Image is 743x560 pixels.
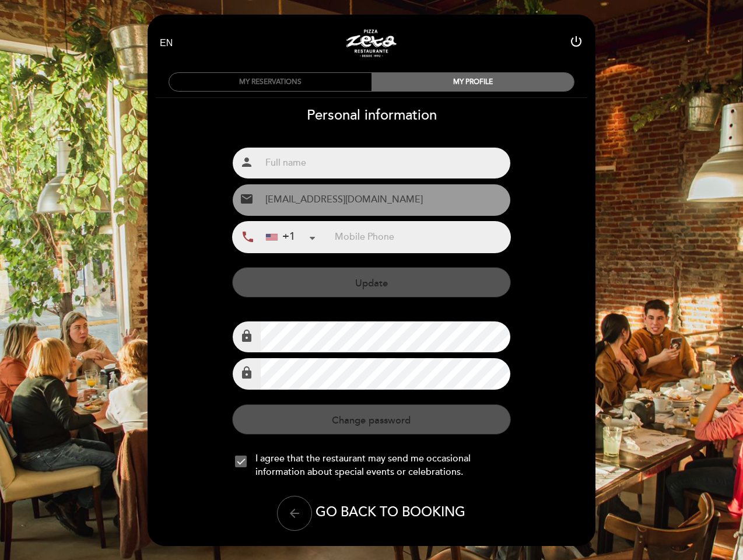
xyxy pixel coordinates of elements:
[277,496,312,531] button: arrow_back
[266,229,295,244] div: +1
[569,34,583,48] i: power_settings_new
[261,148,510,178] input: Full name
[316,505,465,521] span: GO BACK TO BOOKING
[240,192,254,206] i: email
[371,73,574,91] div: MY PROFILE
[288,506,302,520] i: arrow_back
[169,73,371,91] div: MY RESERVATIONS
[147,107,596,124] h2: Personal information
[299,27,444,60] a: Pizza Zeta
[240,329,254,343] i: lock
[241,230,255,244] i: local_phone
[232,404,510,435] button: Change password
[240,366,254,380] i: lock
[232,267,510,297] button: Update
[240,155,254,169] i: person
[261,184,510,215] input: Email
[255,452,507,479] span: I agree that the restaurant may send me occasional information about special events or celebrations.
[335,222,510,253] input: Mobile Phone
[261,222,320,252] div: United States: +1
[569,34,583,52] button: power_settings_new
